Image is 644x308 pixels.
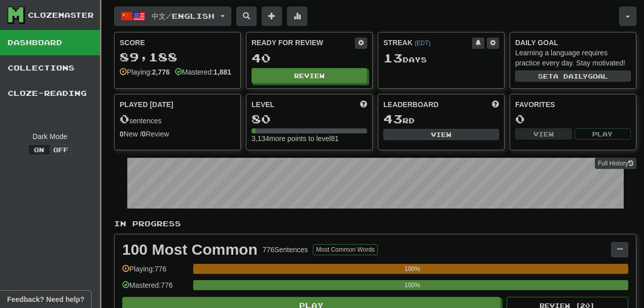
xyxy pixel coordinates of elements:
button: On [28,144,50,155]
div: Learning a language requires practice every day. Stay motivated! [515,48,631,68]
div: Playing: 776 [122,264,188,281]
button: Most Common Words [313,244,378,255]
div: Dark Mode [8,131,92,142]
button: View [515,128,572,140]
div: Mastered: 776 [122,280,188,297]
div: 3,134 more points to level 81 [252,133,367,144]
button: Seta dailygoal [515,71,631,82]
div: Streak [383,38,472,48]
span: 13 [383,51,403,65]
span: a daily [553,73,588,80]
span: Played [DATE] [120,99,173,110]
div: Clozemaster [28,10,94,20]
div: Favorites [515,99,631,110]
div: Ready for Review [252,38,355,48]
button: Review [252,68,367,83]
div: Day s [383,52,499,65]
div: Playing: [120,67,170,77]
span: 0 [120,112,129,126]
div: 40 [252,52,367,64]
div: 80 [252,113,367,125]
div: 89,188 [120,51,235,63]
strong: 0 [142,130,146,138]
span: This week in points, UTC [492,99,499,110]
div: 776 Sentences [263,245,308,255]
div: 100% [196,264,628,274]
button: Search sentences [236,7,257,26]
div: 100% [196,280,628,290]
button: Play [575,128,631,140]
span: Level [252,99,274,110]
button: More stats [287,7,307,26]
button: View [383,129,499,140]
div: New / Review [120,129,235,139]
div: Mastered: [175,67,231,77]
span: Score more points to level up [360,99,367,110]
div: rd [383,113,499,126]
button: Add sentence to collection [262,7,282,26]
span: Open feedback widget [7,294,84,304]
div: 100 Most Common [122,242,258,257]
button: Off [50,144,72,155]
span: 中文 / English [152,12,214,20]
button: 中文/English [114,7,231,26]
div: Daily Goal [515,38,631,48]
div: Score [120,38,235,48]
a: (EDT) [414,40,431,47]
div: 0 [515,113,631,125]
span: 43 [383,112,403,126]
a: Full History [595,158,636,169]
strong: 1,881 [213,68,231,76]
span: Leaderboard [383,99,439,110]
p: In Progress [114,219,636,229]
strong: 2,776 [152,68,170,76]
div: sentences [120,113,235,126]
strong: 0 [120,130,124,138]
